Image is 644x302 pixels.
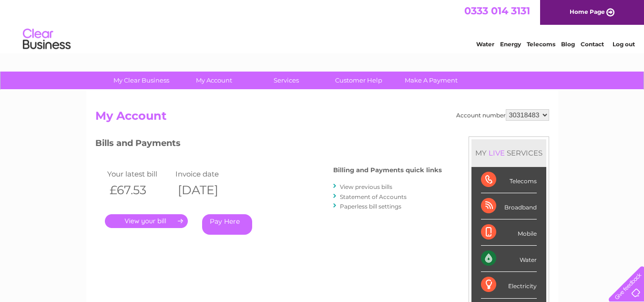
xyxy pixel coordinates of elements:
[97,5,548,46] div: Clear Business is a trading name of Verastar Limited (registered in [GEOGRAPHIC_DATA] No. 3667643...
[340,183,392,190] a: View previous bills
[174,72,253,89] a: My Account
[22,25,71,54] img: logo.png
[173,180,242,200] th: [DATE]
[481,272,537,298] div: Electricity
[247,72,326,89] a: Services
[105,214,188,228] a: .
[340,203,401,210] a: Paperless bill settings
[613,41,635,48] a: Log out
[95,136,442,153] h3: Bills and Payments
[471,139,546,167] div: MY SERVICES
[319,72,398,89] a: Customer Help
[95,109,549,127] h2: My Account
[105,167,174,180] td: Your latest bill
[561,41,575,48] a: Blog
[456,109,549,121] div: Account number
[173,167,242,180] td: Invoice date
[464,5,530,17] a: 0333 014 3131
[581,41,604,48] a: Contact
[202,214,252,235] a: Pay Here
[481,219,537,246] div: Mobile
[340,193,407,200] a: Statement of Accounts
[102,72,181,89] a: My Clear Business
[487,148,507,157] div: LIVE
[105,180,174,200] th: £67.53
[392,72,470,89] a: Make A Payment
[481,193,537,219] div: Broadband
[500,41,521,48] a: Energy
[333,167,442,174] h4: Billing and Payments quick links
[481,167,537,193] div: Telecoms
[476,41,494,48] a: Water
[527,41,555,48] a: Telecoms
[481,246,537,272] div: Water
